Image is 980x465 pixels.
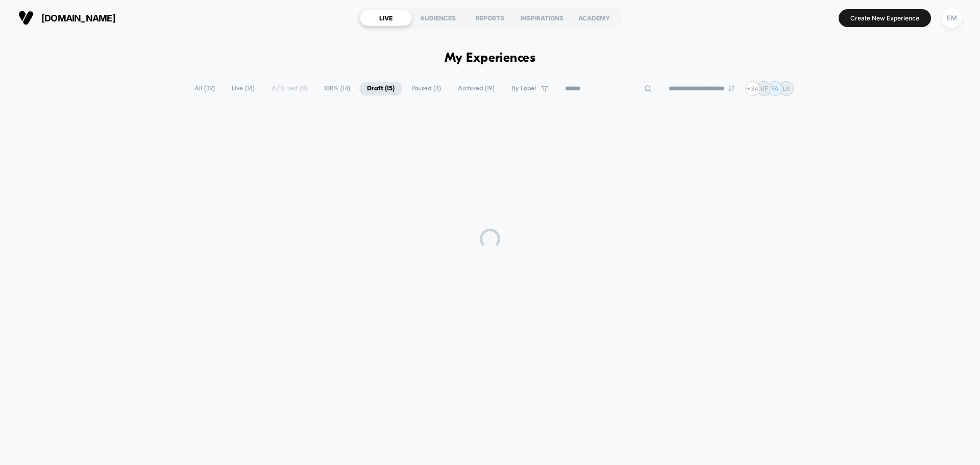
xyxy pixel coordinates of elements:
div: + 34 [745,81,760,96]
div: LIVE [360,10,412,26]
span: Paused ( 3 ) [404,82,449,95]
h1: My Experiences [445,51,536,66]
span: 100% ( 14 ) [316,82,358,95]
div: INSPIRATIONS [516,10,568,26]
img: Visually logo [18,10,34,26]
span: By Label [511,85,536,92]
button: [DOMAIN_NAME] [15,10,118,26]
p: MF [759,85,768,92]
span: Live ( 14 ) [224,82,262,95]
div: REPORTS [464,10,516,26]
span: [DOMAIN_NAME] [41,13,115,23]
span: Draft ( 15 ) [359,82,402,95]
span: All ( 32 ) [187,82,223,95]
button: Create New Experience [839,9,931,27]
p: FA [771,85,778,92]
p: LK [782,85,790,92]
span: Archived ( 19 ) [450,82,502,95]
div: AUDIENCES [412,10,464,26]
button: EM [939,8,965,29]
div: EM [942,8,962,28]
img: end [728,85,734,91]
div: ACADEMY [568,10,620,26]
